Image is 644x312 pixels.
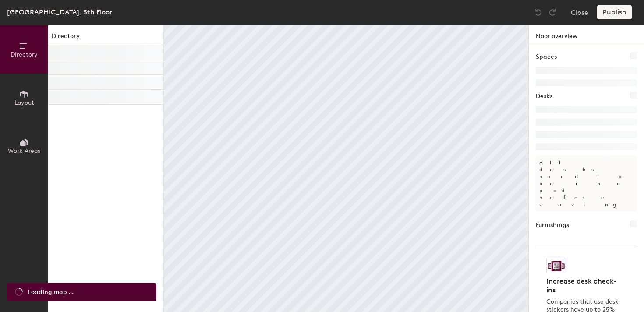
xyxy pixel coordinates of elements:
[546,277,621,294] h4: Increase desk check-ins
[11,51,38,58] span: Directory
[48,32,163,45] h1: Directory
[571,5,588,19] button: Close
[548,8,557,17] img: Redo
[536,92,552,101] h1: Desks
[7,7,112,18] div: [GEOGRAPHIC_DATA], 5th Floor
[536,52,557,62] h1: Spaces
[164,25,528,312] canvas: Map
[546,259,566,273] img: Sticker logo
[14,99,34,106] span: Layout
[8,147,40,155] span: Work Areas
[529,25,644,45] h1: Floor overview
[534,8,543,17] img: Undo
[536,156,637,212] p: All desks need to be in a pod before saving
[28,287,74,297] span: Loading map ...
[536,220,569,230] h1: Furnishings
